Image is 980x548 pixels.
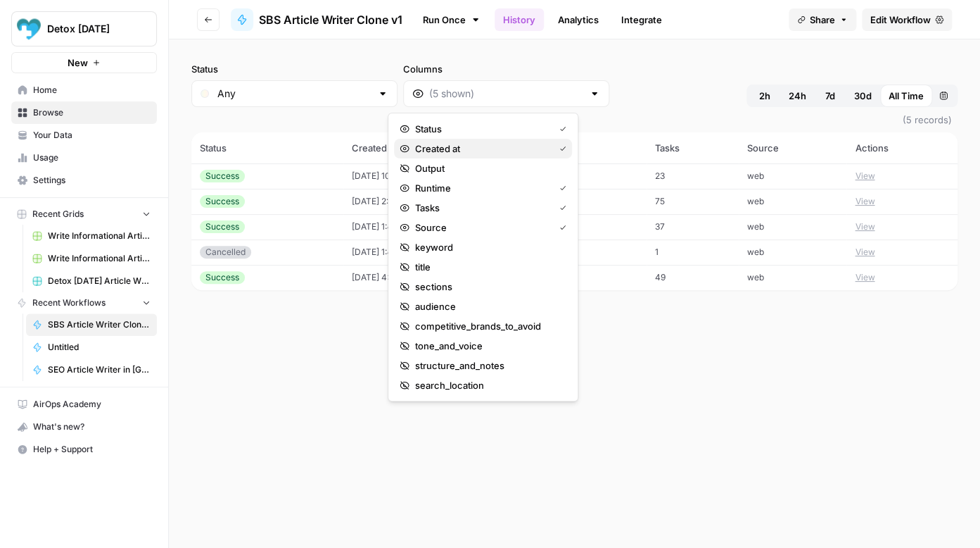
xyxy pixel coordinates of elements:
[739,214,846,239] td: web
[810,13,835,27] span: Share
[415,378,561,392] span: search_location
[26,359,157,381] a: SEO Article Writer in [GEOGRAPHIC_DATA]
[217,87,371,101] input: Any
[231,8,402,31] a: SBS Article Writer Clone v1
[846,85,880,107] button: 30d
[647,189,739,214] td: 75
[415,220,548,235] span: Source
[549,8,607,31] a: Analytics
[825,89,835,103] span: 7d
[759,89,770,103] span: 2h
[647,239,739,265] td: 1
[403,62,609,76] label: Columns
[495,8,544,31] a: History
[739,239,846,265] td: web
[855,220,874,233] button: View
[48,341,151,354] span: Untitled
[200,170,245,182] div: Success
[789,89,806,103] span: 24h
[415,201,548,215] span: Tasks
[48,363,151,376] span: SEO Article Writer in [GEOGRAPHIC_DATA]
[870,13,931,27] span: Edit Workflow
[815,85,846,107] button: 7d
[855,271,874,284] button: View
[33,398,151,411] span: AirOps Academy
[11,393,157,416] a: AirOps Academy
[855,170,874,182] button: View
[855,195,874,208] button: View
[26,247,157,270] a: Write Informational Article
[200,220,245,233] div: Success
[26,336,157,359] a: Untitled
[415,339,561,353] span: tone_and_voice
[415,359,561,373] span: structure_and_notes
[33,84,151,96] span: Home
[33,174,151,187] span: Settings
[12,416,156,437] div: What's new?
[47,22,132,36] span: Detox [DATE]
[889,89,924,103] span: All Time
[343,214,529,239] td: [DATE] 1:49 AM
[862,8,952,31] a: Edit Workflow
[613,8,670,31] a: Integrate
[200,246,251,259] div: Cancelled
[191,132,343,163] th: Status
[48,230,151,242] span: Write Informational Article
[68,56,88,70] span: New
[854,89,872,103] span: 30d
[529,189,647,214] td: 102s
[415,122,548,136] span: Status
[846,132,957,163] th: Actions
[789,8,856,31] button: Share
[415,142,548,156] span: Created at
[739,163,846,189] td: web
[48,318,151,331] span: SBS Article Writer Clone v1
[11,147,157,169] a: Usage
[33,106,151,119] span: Browse
[191,62,397,76] label: Status
[11,438,157,461] button: Help + Support
[647,163,739,189] td: 23
[529,214,647,239] td: 63s
[33,443,151,456] span: Help + Support
[200,195,245,208] div: Success
[48,252,151,265] span: Write Informational Article
[48,275,151,287] span: Detox [DATE] Article Writer Grid
[200,271,245,284] div: Success
[16,16,42,42] img: Detox Today Logo
[529,265,647,290] td: 134s
[26,270,157,292] a: Detox [DATE] Article Writer Grid
[343,163,529,189] td: [DATE] 10:07 AM
[415,319,561,333] span: competitive_brands_to_avoid
[415,299,561,313] span: audience
[415,161,561,175] span: Output
[415,181,548,195] span: Runtime
[414,8,489,32] a: Run Once
[855,246,874,259] button: View
[415,280,561,294] span: sections
[33,151,151,164] span: Usage
[11,292,157,313] button: Recent Workflows
[11,79,157,101] a: Home
[647,265,739,290] td: 49
[11,169,157,192] a: Settings
[429,87,583,101] input: (5 shown)
[32,208,84,220] span: Recent Grids
[415,260,561,274] span: title
[739,132,846,163] th: Source
[749,85,780,107] button: 2h
[529,163,647,189] td: 67s
[343,265,529,290] td: [DATE] 4:15 PM
[647,214,739,239] td: 37
[343,189,529,214] td: [DATE] 2:30 AM
[739,189,846,214] td: web
[529,132,647,163] th: Runtime
[647,132,739,163] th: Tasks
[11,124,157,147] a: Your Data
[415,240,561,254] span: keyword
[343,239,529,265] td: [DATE] 1:48 AM
[259,11,402,28] span: SBS Article Writer Clone v1
[780,85,815,107] button: 24h
[26,313,157,336] a: SBS Article Writer Clone v1
[11,204,157,225] button: Recent Grids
